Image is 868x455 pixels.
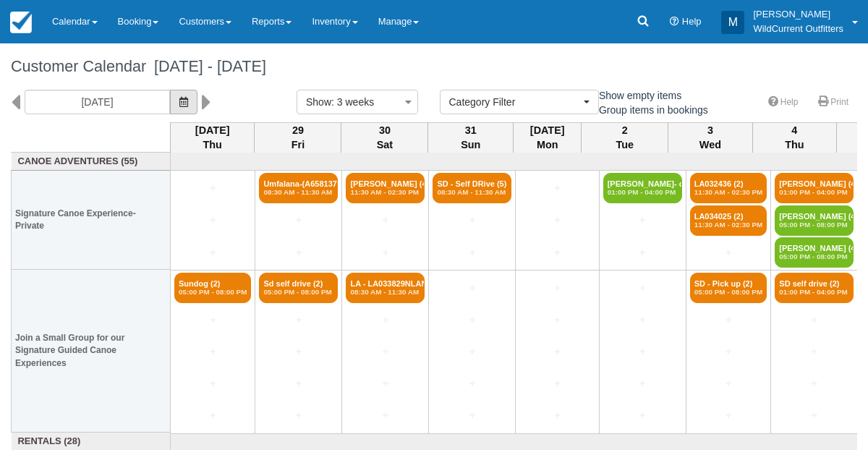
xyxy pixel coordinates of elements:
[174,245,251,260] a: +
[519,213,595,228] a: +
[753,22,843,36] p: WildCurrent Outfitters
[449,95,580,109] span: Category Filter
[682,16,702,27] span: Help
[582,85,691,106] label: Show empty items
[263,188,333,197] em: 08:30 AM - 11:30 AM
[341,122,428,153] th: 30 Sat
[690,344,767,360] a: +
[582,104,720,114] span: Group items in bookings
[346,213,425,228] a: +
[174,213,251,228] a: +
[809,92,857,113] a: Print
[603,344,682,360] a: +
[146,57,266,75] span: [DATE] - [DATE]
[519,281,595,296] a: +
[259,213,338,228] a: +
[346,408,425,423] a: +
[775,205,854,236] a: [PERSON_NAME] (4)05:00 PM - 08:00 PM
[346,344,425,360] a: +
[779,188,849,197] em: 01:00 PM - 04:00 PM
[582,122,668,153] th: 2 Tue
[603,312,682,328] a: +
[603,245,682,260] a: +
[255,122,341,153] th: 29 Fri
[346,312,425,328] a: +
[690,408,767,423] a: +
[433,376,511,391] a: +
[775,408,854,423] a: +
[259,173,338,203] a: Umfalana-(A658137) M (2)08:30 AM - 11:30 AM
[668,122,752,153] th: 3 Wed
[519,312,595,328] a: +
[428,122,514,153] th: 31 Sun
[346,376,425,391] a: +
[10,12,32,33] img: checkfront-main-nav-mini-logo.png
[346,273,425,303] a: LA - LA033829NLAN (2)08:30 AM - 11:30 AM
[171,122,255,153] th: [DATE] Thu
[690,173,767,203] a: LA032436 (2)11:30 AM - 02:30 PM
[259,376,338,391] a: +
[779,252,849,261] em: 05:00 PM - 08:00 PM
[519,408,595,423] a: +
[690,273,767,303] a: SD - Pick up (2)05:00 PM - 08:00 PM
[519,344,595,360] a: +
[179,288,247,297] em: 05:00 PM - 08:00 PM
[259,312,338,328] a: +
[519,181,595,196] a: +
[694,188,763,197] em: 11:30 AM - 02:30 PM
[608,188,678,197] em: 01:00 PM - 04:00 PM
[433,173,511,203] a: SD - Self DRive (5)08:30 AM - 11:30 AM
[721,11,744,34] div: M
[519,245,595,260] a: +
[174,376,251,391] a: +
[331,96,374,108] span: : 3 weeks
[603,213,682,228] a: +
[775,237,854,268] a: [PERSON_NAME] (4)05:00 PM - 08:00 PM
[775,312,854,328] a: +
[775,173,854,203] a: [PERSON_NAME] (4)01:00 PM - 04:00 PM
[174,181,251,196] a: +
[670,17,679,27] i: Help
[259,344,338,360] a: +
[15,155,167,169] a: Canoe Adventures (55)
[263,288,333,297] em: 05:00 PM - 08:00 PM
[603,408,682,423] a: +
[433,245,511,260] a: +
[306,96,331,108] span: Show
[694,221,763,229] em: 11:30 AM - 02:30 PM
[690,312,767,328] a: +
[12,171,171,270] th: Signature Canoe Experience- Private
[174,312,251,328] a: +
[519,376,595,391] a: +
[603,173,682,203] a: [PERSON_NAME]- confirm (3)01:00 PM - 04:00 PM
[694,288,763,297] em: 05:00 PM - 08:00 PM
[297,90,418,114] button: Show: 3 weeks
[433,281,511,296] a: +
[582,90,693,100] span: Show empty items
[259,408,338,423] a: +
[440,90,599,114] button: Category Filter
[433,344,511,360] a: +
[350,188,420,197] em: 11:30 AM - 02:30 PM
[174,344,251,360] a: +
[514,122,582,153] th: [DATE] Mon
[603,281,682,296] a: +
[433,213,511,228] a: +
[437,188,507,197] em: 08:30 AM - 11:30 AM
[12,270,171,433] th: Join a Small Group for our Signature Guided Canoe Experiences
[759,92,807,113] a: Help
[775,376,854,391] a: +
[690,376,767,391] a: +
[690,205,767,236] a: LA034025 (2)11:30 AM - 02:30 PM
[753,7,843,22] p: [PERSON_NAME]
[582,99,718,121] label: Group items in bookings
[350,288,420,297] em: 08:30 AM - 11:30 AM
[11,58,857,75] h1: Customer Calendar
[433,312,511,328] a: +
[775,344,854,360] a: +
[433,408,511,423] a: +
[603,376,682,391] a: +
[346,173,425,203] a: [PERSON_NAME] (4)11:30 AM - 02:30 PM
[779,221,849,229] em: 05:00 PM - 08:00 PM
[259,245,338,260] a: +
